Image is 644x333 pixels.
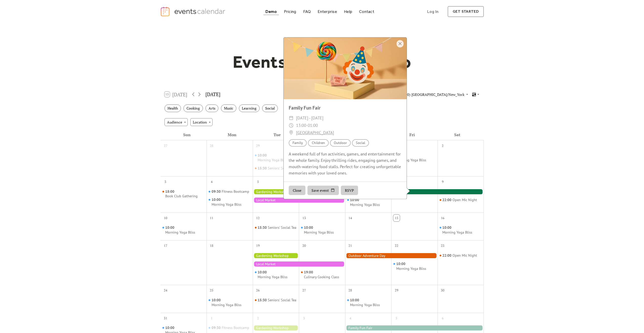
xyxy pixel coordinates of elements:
[422,6,444,17] a: Log In
[303,10,311,13] div: FAQ
[357,8,376,15] a: Contact
[448,6,484,17] a: get started
[282,8,298,15] a: Pricing
[342,8,354,15] a: Help
[301,8,313,15] a: FAQ
[265,10,277,13] div: Demo
[316,8,339,15] a: Enterprise
[359,10,374,13] div: Contact
[318,10,337,13] div: Enterprise
[263,8,279,15] a: Demo
[160,6,227,17] a: home
[225,51,419,72] h1: Events Calendar Demo
[344,10,352,13] div: Help
[284,10,296,13] div: Pricing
